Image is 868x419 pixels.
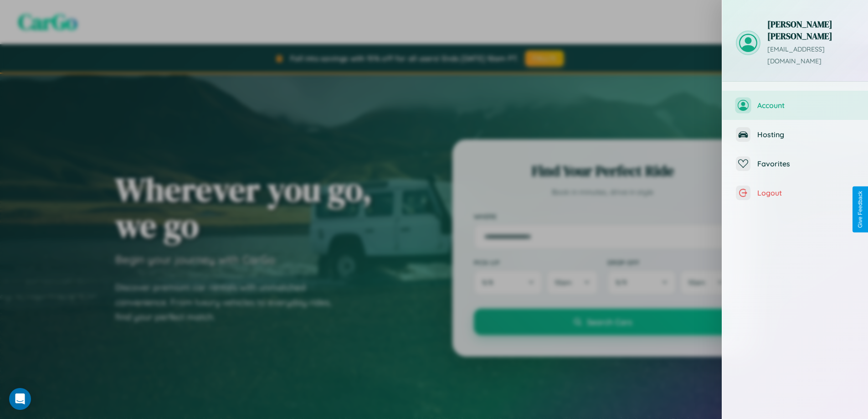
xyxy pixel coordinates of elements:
span: Account [757,101,854,110]
span: Favorites [757,159,854,168]
span: Hosting [757,130,854,139]
button: Hosting [722,120,868,149]
span: Logout [757,188,854,197]
div: Open Intercom Messenger [9,388,31,410]
button: Logout [722,178,868,207]
button: Account [722,91,868,120]
h3: [PERSON_NAME] [PERSON_NAME] [767,18,854,42]
p: [EMAIL_ADDRESS][DOMAIN_NAME] [767,44,854,67]
div: Give Feedback [857,191,863,228]
button: Favorites [722,149,868,178]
